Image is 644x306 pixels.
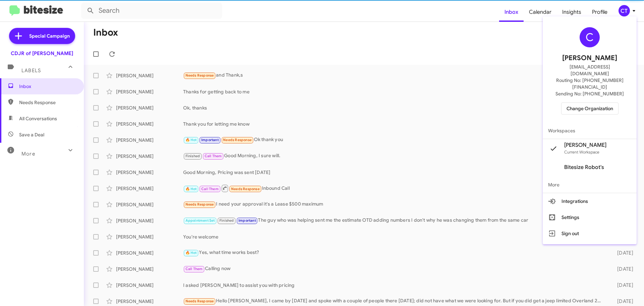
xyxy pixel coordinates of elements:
span: [PERSON_NAME] [562,53,617,63]
span: Current Workspace [564,149,599,155]
span: Workspaces [543,123,637,139]
button: Change Organization [561,102,619,115]
span: Change Organization [567,103,613,114]
span: More [543,177,637,193]
span: [PERSON_NAME] [564,142,606,148]
button: Sign out [543,225,637,242]
button: Integrations [543,193,637,209]
span: Routing No: [PHONE_NUMBER][FINANCIAL_ID] [551,77,629,90]
span: [EMAIL_ADDRESS][DOMAIN_NAME] [551,63,629,77]
span: Sending No: [PHONE_NUMBER] [555,90,624,97]
span: Bitesize Robot's [564,164,604,171]
button: Settings [543,209,637,225]
div: C [580,27,600,47]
